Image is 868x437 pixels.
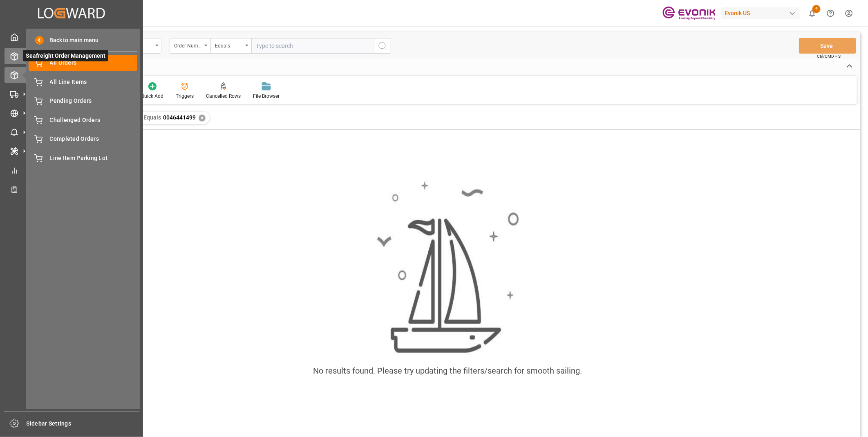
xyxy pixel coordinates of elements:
div: Equals [215,40,243,50]
a: All Orders [29,55,137,71]
button: search button [374,38,391,54]
a: Pending Orders [29,93,137,109]
a: Completed Orders [29,131,137,147]
button: open menu [170,38,210,54]
div: Order Number [174,40,202,50]
span: Equals [143,114,161,121]
span: Completed Orders [50,135,138,143]
a: Transport Planner [4,181,139,197]
span: Pending Orders [50,97,138,105]
img: smooth_sailing.jpeg [376,180,519,355]
span: Challenged Orders [50,116,138,124]
span: Ctrl/CMD + S [817,53,841,59]
div: No results found. Please try updating the filters/search for smooth sailing. [313,365,582,377]
a: My Reports [4,162,139,178]
input: Type to search [251,38,374,54]
span: 0046441499 [163,114,196,121]
div: Cancelled Rows [206,92,241,100]
button: open menu [210,38,251,54]
a: All Line Items [29,74,137,90]
span: Line Item Parking Lot [50,154,138,162]
img: Evonik-brand-mark-Deep-Purple-RGB.jpeg_1700498283.jpeg [662,6,716,20]
div: Quick Add [141,92,163,100]
a: Challenged Orders [29,112,137,128]
div: Evonik US [721,7,800,19]
button: show 4 new notifications [803,4,821,23]
span: Sidebar Settings [27,419,140,428]
span: All Orders [50,59,138,67]
a: Line Item Parking Lot [29,150,137,166]
span: Seafreight Order Management [23,50,108,61]
button: Save [799,38,856,54]
button: Evonik US [721,5,803,21]
button: Help Center [821,4,840,23]
div: ✕ [199,115,206,122]
span: All Line Items [50,78,138,86]
div: Triggers [176,92,194,100]
span: Back to main menu [44,36,99,45]
div: File Browser [253,92,280,100]
a: My Cockpit [4,29,139,45]
span: 4 [812,5,821,13]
